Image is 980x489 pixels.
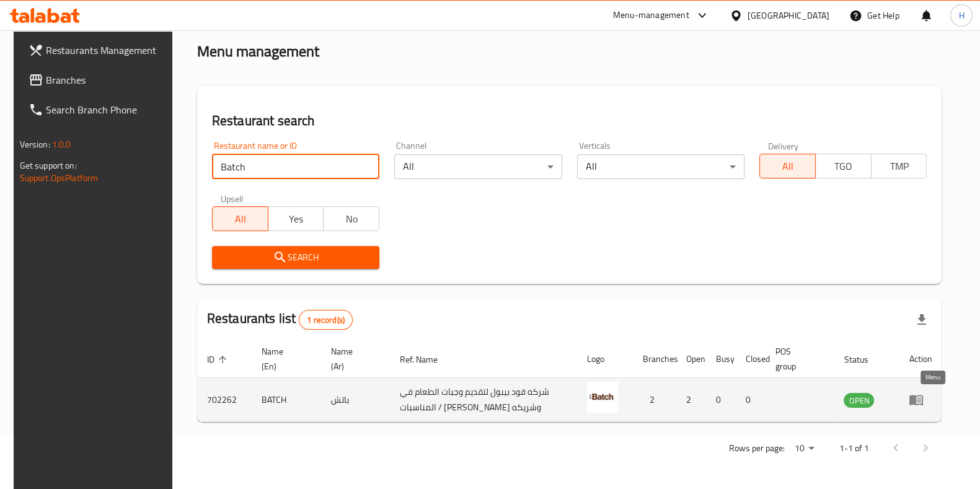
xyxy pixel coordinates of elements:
[207,309,353,330] h2: Restaurants list
[815,154,872,178] button: TGO
[19,35,177,65] a: Restaurants Management
[197,42,319,61] h2: Menu management
[839,441,868,456] p: 1-1 of 1
[212,154,379,179] input: Search for restaurant name or ID..
[871,154,927,178] button: TMP
[390,378,576,422] td: شركه قود بيبول لتقديم وجبات الطعام في المناسبات / [PERSON_NAME] وشريكه
[212,206,268,231] button: All
[20,136,50,152] span: Version:
[876,157,922,175] span: TMP
[736,340,766,378] th: Closed
[907,305,937,335] div: Export file
[46,73,167,87] span: Branches
[633,378,676,422] td: 2
[844,393,874,408] div: OPEN
[252,378,321,422] td: BATCH
[321,378,390,422] td: باتش
[218,210,263,228] span: All
[577,154,744,179] div: All
[212,112,927,130] h2: Restaurant search
[789,439,819,458] div: Rows per page:
[197,378,252,422] td: 702262
[197,340,942,422] table: enhanced table
[268,206,324,231] button: Yes
[775,344,819,374] span: POS group
[394,154,562,179] div: All
[736,378,766,422] td: 0
[958,9,964,22] span: H
[728,441,784,456] p: Rows per page:
[262,344,306,374] span: Name (En)
[768,141,799,150] label: Delivery
[207,352,231,367] span: ID
[323,206,379,231] button: No
[20,157,77,174] span: Get support on:
[46,102,167,117] span: Search Branch Phone
[899,340,942,378] th: Action
[676,340,706,378] th: Open
[748,9,829,22] div: [GEOGRAPHIC_DATA]
[613,8,689,23] div: Menu-management
[633,340,676,378] th: Branches
[46,43,167,58] span: Restaurants Management
[331,344,375,374] span: Name (Ar)
[400,352,454,367] span: Ref. Name
[577,340,633,378] th: Logo
[299,314,352,326] span: 1 record(s)
[844,394,874,408] span: OPEN
[19,95,177,125] a: Search Branch Phone
[759,154,816,178] button: All
[52,136,71,152] span: 1.0.0
[765,157,811,175] span: All
[299,310,353,330] div: Total records count
[221,194,244,203] label: Upsell
[706,378,736,422] td: 0
[821,157,867,175] span: TGO
[212,246,379,269] button: Search
[587,382,618,413] img: BATCH
[20,170,99,186] a: Support.OpsPlatform
[273,210,319,228] span: Yes
[329,210,374,228] span: No
[706,340,736,378] th: Busy
[676,378,706,422] td: 2
[19,65,177,95] a: Branches
[222,250,369,265] span: Search
[844,352,884,367] span: Status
